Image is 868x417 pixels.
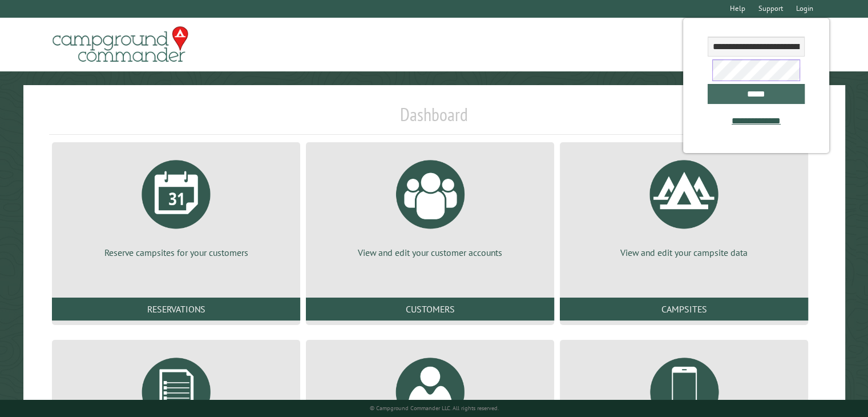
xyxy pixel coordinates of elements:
a: Reservations [52,298,300,320]
a: View and edit your campsite data [574,151,794,259]
a: Customers [306,298,554,320]
p: View and edit your customer accounts [320,246,540,259]
small: © Campground Commander LLC. All rights reserved. [370,404,499,412]
p: View and edit your campsite data [574,246,794,259]
p: Reserve campsites for your customers [66,246,286,259]
h1: Dashboard [49,103,819,135]
img: Campground Commander [49,22,192,67]
a: Campsites [560,298,808,320]
a: Reserve campsites for your customers [66,151,286,259]
a: View and edit your customer accounts [320,151,540,259]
